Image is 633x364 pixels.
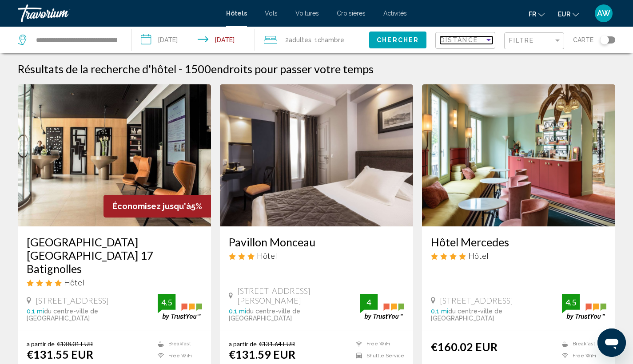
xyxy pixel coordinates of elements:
span: Chambre [318,36,344,44]
span: [STREET_ADDRESS][PERSON_NAME] [237,286,360,305]
li: Free WiFi [557,352,606,360]
iframe: Bouton de lancement de la fenêtre de messagerie [597,328,626,357]
span: a partir de [27,340,55,348]
button: Filter [504,32,564,50]
h2: 1500 [184,62,374,75]
div: 4 star Hotel [431,251,606,261]
div: 5% [104,195,211,218]
a: Hôtel Mercedes [431,235,606,249]
span: AW [597,9,610,18]
span: Distance [440,36,478,44]
span: 2 [285,34,311,46]
span: Hôtel [468,251,489,261]
ins: €131.55 EUR [27,348,93,361]
a: Pavillon Monceau [229,235,404,249]
span: [STREET_ADDRESS] [440,296,513,305]
img: Hotel image [422,84,615,226]
a: Activités [383,10,407,17]
div: 4 [360,297,378,308]
span: - [179,62,182,75]
a: Hôtels [226,10,247,17]
img: trustyou-badge.svg [562,294,606,320]
span: Chercher [377,37,419,44]
li: Shuttle Service [351,352,404,360]
div: 4 star Hotel [27,277,202,287]
span: Filtre [509,37,534,44]
span: Hôtel [257,251,277,261]
mat-select: Sort by [440,37,493,44]
button: User Menu [592,4,615,23]
button: Check-in date: Nov 28, 2025 Check-out date: Nov 29, 2025 [132,27,255,53]
span: du centre-ville de [GEOGRAPHIC_DATA] [431,308,502,322]
span: du centre-ville de [GEOGRAPHIC_DATA] [229,308,300,322]
button: Toggle map [593,36,615,44]
li: Free WiFi [153,352,202,360]
a: Voitures [295,10,319,17]
span: Adultes [289,36,311,44]
span: [STREET_ADDRESS] [36,296,109,305]
button: Change currency [558,8,579,20]
button: Change language [529,8,545,20]
li: Free WiFi [351,340,404,348]
li: Breakfast [153,340,202,348]
span: EUR [558,11,570,18]
li: Breakfast [557,340,606,348]
img: trustyou-badge.svg [158,294,202,320]
span: endroits pour passer votre temps [211,62,374,75]
button: Chercher [369,32,426,48]
a: Travorium [18,4,217,22]
img: Hotel image [220,84,413,226]
img: Hotel image [18,84,211,226]
span: Hôtel [64,277,84,287]
span: 0.1 mi [431,308,448,315]
img: trustyou-badge.svg [360,294,404,320]
button: Travelers: 2 adults, 0 children [255,27,369,53]
ins: €131.59 EUR [229,348,295,361]
del: €138.01 EUR [57,340,93,348]
span: fr [529,11,536,18]
h1: Résultats de la recherche d'hôtel [18,62,176,75]
span: Économisez jusqu'à [112,202,191,211]
ins: €160.02 EUR [431,340,498,353]
span: , 1 [311,34,344,46]
span: a partir de [229,340,257,348]
span: du centre-ville de [GEOGRAPHIC_DATA] [27,308,98,322]
a: Croisières [337,10,366,17]
a: [GEOGRAPHIC_DATA] [GEOGRAPHIC_DATA] 17 Batignolles [27,235,202,275]
span: 0.1 mi [27,308,44,315]
div: 4.5 [562,297,580,308]
del: €131.64 EUR [259,340,295,348]
span: Carte [573,34,593,46]
div: 3 star Hotel [229,251,404,261]
a: Vols [265,10,278,17]
div: 4.5 [158,297,175,308]
span: 0.1 mi [229,308,246,315]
